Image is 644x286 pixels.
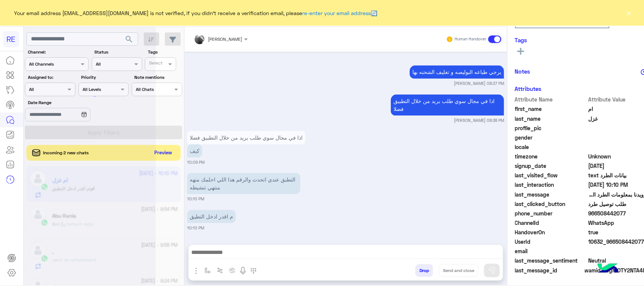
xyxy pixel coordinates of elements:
span: locale [515,143,587,151]
button: select flow [201,264,214,277]
small: [PERSON_NAME] 08:38 PM [454,117,504,123]
span: last_message_id [515,266,583,274]
span: last_name [515,115,587,123]
img: create order [229,268,235,274]
img: make a call [251,268,257,274]
label: Tags [148,49,181,55]
div: Select [148,60,163,68]
span: first_name [515,105,587,113]
span: last_interaction [515,181,587,189]
a: re-enter your email address [303,10,371,16]
span: HandoverOn [515,228,587,236]
span: [PERSON_NAME] [208,36,242,42]
span: Attribute Name [515,95,587,103]
p: 1/10/2025, 10:10 PM [187,210,236,223]
img: hulul-logo.png [595,256,621,282]
img: select flow [204,268,211,274]
div: RE [3,31,19,47]
span: gender [515,134,587,141]
button: Drop [415,264,433,277]
span: last_message [515,191,587,198]
img: send voice note [238,266,247,275]
div: loading... [83,90,96,103]
span: ChannelId [515,219,587,227]
img: send attachment [192,266,201,275]
span: last_clicked_button [515,200,587,208]
span: profile_pic [515,124,587,132]
small: 10:10 PM [187,225,204,231]
p: 1/10/2025, 10:09 PM [187,131,305,144]
button: Send and close [439,264,478,277]
span: signup_date [515,162,587,170]
h6: Attributes [515,85,542,92]
small: [PERSON_NAME] 08:37 PM [454,80,504,86]
small: Human Handover [455,36,487,42]
span: last_message_sentiment [515,257,587,264]
button: × [625,9,633,17]
img: send message [488,267,496,274]
p: 1/10/2025, 8:37 PM [410,65,504,78]
p: 1/10/2025, 8:38 PM [391,94,504,115]
span: timezone [515,152,587,160]
p: 1/10/2025, 10:10 PM [187,173,300,194]
span: email [515,247,587,255]
label: Note mentions [134,74,181,81]
span: UserId [515,238,587,246]
img: Trigger scenario [217,268,223,274]
p: 1/10/2025, 10:09 PM [187,144,202,157]
button: create order [226,264,238,277]
h6: Notes [515,68,530,75]
button: Trigger scenario [214,264,226,277]
small: 10:10 PM [187,196,204,202]
span: last_visited_flow [515,171,587,179]
button: Preview [152,148,175,158]
span: phone_number [515,209,587,217]
span: Your email address [EMAIL_ADDRESS][DOMAIN_NAME] is not verified, if you didn't receive a verifica... [14,9,378,17]
small: 10:09 PM [187,159,204,165]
